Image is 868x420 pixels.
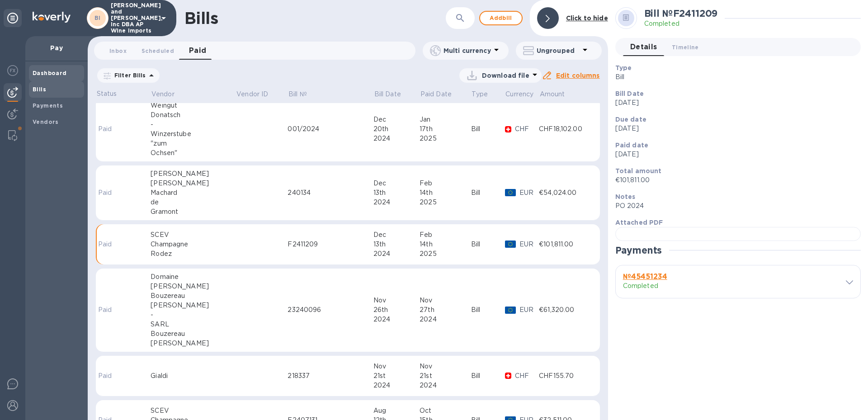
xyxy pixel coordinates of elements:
span: Paid [189,44,207,57]
div: [PERSON_NAME] [151,282,236,291]
h1: Bills [184,9,218,28]
p: Paid [98,124,119,134]
span: Vendor [151,90,186,99]
div: 2024 [373,381,420,390]
b: Dashboard [33,70,67,76]
div: 2024 [373,315,420,324]
div: Dec [373,179,420,188]
span: Paid Date [420,90,463,99]
div: 2025 [420,198,471,207]
div: 21st [420,371,471,381]
div: Gialdi [151,371,236,381]
div: 218337 [288,371,373,381]
p: Bill [615,72,854,82]
div: Rodez [151,249,236,259]
div: Jan [420,115,471,124]
p: Paid [98,240,119,249]
div: Nov [373,362,420,371]
div: SCEV [151,230,236,240]
div: 23240096 [288,305,373,315]
p: Paid [98,371,119,381]
img: Logo [33,12,71,23]
p: Bill № [288,90,307,99]
p: Completed [644,19,718,28]
span: Add bill [487,13,514,24]
div: Bill [471,124,505,134]
div: Nov [420,296,471,305]
p: Completed [623,281,726,291]
div: 001/2024 [288,124,373,134]
div: CHF18,102.00 [539,124,591,134]
b: Bills [33,86,46,93]
p: Currency [505,90,533,99]
p: EUR [519,240,539,249]
div: SARL [151,320,236,329]
div: Bouzereau [151,329,236,339]
div: Weingut [151,101,236,110]
div: 2025 [420,249,471,259]
b: Payments [33,102,63,109]
div: Dec [373,115,420,124]
div: de [151,198,236,207]
p: Vendor ID [236,90,268,99]
div: CHF155.70 [539,371,591,381]
b: Click to hide [566,14,608,22]
p: Type [472,90,488,99]
div: - [151,310,236,320]
div: Bill [471,240,505,249]
p: Download file [482,71,529,80]
div: Aug [373,406,420,415]
button: Addbill [479,11,523,25]
p: [PERSON_NAME] and [PERSON_NAME], Inc DBA AP Wine Imports [111,2,156,34]
div: Bill [471,371,505,381]
span: Details [630,41,657,53]
div: 13th [373,188,420,198]
span: Amount [540,90,577,99]
div: Bill [471,305,505,315]
b: Due date [615,116,646,123]
div: Ochsen" [151,148,236,158]
div: Champagne [151,240,236,249]
div: 240134 [288,188,373,198]
div: "zum [151,139,236,148]
u: Edit columns [556,72,600,79]
p: CHF [515,124,539,134]
img: CHF [505,373,511,379]
span: Type [472,90,500,99]
b: Attached PDF [615,219,663,226]
div: 2024 [373,198,420,207]
div: Bill [471,188,505,198]
div: Bouzereau [151,291,236,301]
div: 2024 [373,134,420,143]
div: Winzerstube [151,129,236,139]
div: 2025 [420,134,471,143]
p: Ungrouped [537,46,580,55]
h2: Bill № F2411209 [644,8,718,19]
div: [PERSON_NAME] [151,169,236,179]
b: Paid date [615,142,648,149]
div: 13th [373,240,420,249]
div: Feb [420,179,471,188]
p: Filter Bills [111,71,146,79]
div: Donatsch [151,110,236,120]
p: EUR [519,305,539,315]
span: Bill Date [374,90,413,99]
p: [DATE] [615,150,854,159]
b: Total amount [615,167,662,175]
img: Foreign exchange [7,65,18,76]
div: Feb [420,230,471,240]
div: Nov [420,362,471,371]
p: CHF [515,371,539,381]
div: 14th [420,188,471,198]
span: Scheduled [142,46,174,56]
div: [PERSON_NAME] [151,179,236,188]
div: Unpin categories [4,9,22,27]
b: BI [94,14,101,21]
p: Paid [98,188,119,198]
p: Paid Date [420,90,452,99]
div: 17th [420,124,471,134]
p: Status [97,89,120,99]
span: Bill № [288,90,319,99]
div: [PERSON_NAME] [151,339,236,348]
span: Inbox [109,46,127,56]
